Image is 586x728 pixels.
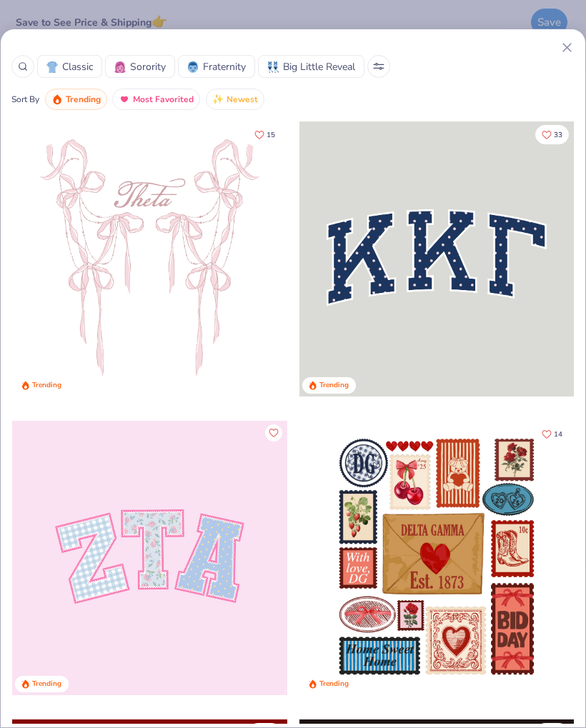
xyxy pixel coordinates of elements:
span: Big Little Reveal [283,59,355,74]
button: FraternityFraternity [178,55,255,78]
img: trending.gif [51,94,63,105]
span: 14 [554,430,562,437]
button: Newest [206,89,264,110]
img: Fraternity [187,61,199,73]
span: Most Favorited [133,91,194,108]
button: Big Little RevealBig Little Reveal [258,55,364,78]
div: Sort By [11,93,39,106]
span: Newest [227,91,258,108]
div: Trending [319,679,349,689]
div: Trending [32,679,61,689]
img: Sorority [114,61,126,73]
span: 15 [267,131,275,139]
img: Classic [46,61,58,73]
button: SororitySorority [105,55,175,78]
span: 33 [554,131,562,139]
button: Most Favorited [112,89,200,110]
div: Trending [319,380,349,391]
button: Sort Popup Button [367,55,390,78]
img: Big Little Reveal [267,61,279,73]
img: newest.gif [212,94,224,105]
button: Like [248,125,282,144]
button: Trending [45,89,107,110]
button: ClassicClassic [37,55,102,78]
span: Fraternity [203,59,246,74]
button: Like [535,125,569,144]
span: Sorority [130,59,166,74]
button: Like [535,424,569,444]
span: Classic [62,59,93,74]
div: Trending [32,380,61,391]
span: Trending [66,91,101,108]
img: most_fav.gif [119,94,130,105]
button: Like [265,424,282,442]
